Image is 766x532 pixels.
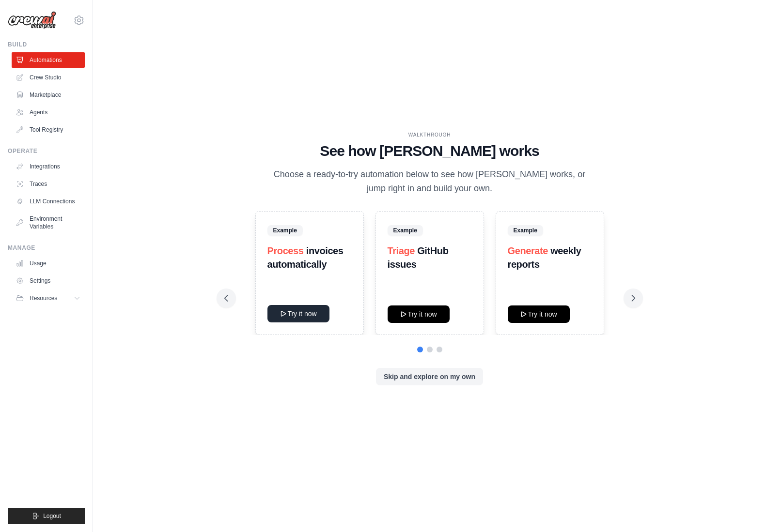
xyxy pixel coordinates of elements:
[12,159,85,174] a: Integrations
[12,105,85,120] a: Agents
[8,147,85,155] div: Operate
[12,176,85,192] a: Traces
[8,508,85,524] button: Logout
[12,87,85,103] a: Marketplace
[12,290,85,306] button: Resources
[12,194,85,209] a: LLM Connections
[43,512,61,520] span: Logout
[388,225,423,236] span: Example
[388,245,415,256] span: Triage
[30,294,57,302] span: Resources
[12,211,85,234] a: Environment Variables
[12,273,85,289] a: Settings
[12,122,85,137] a: Tool Registry
[8,11,56,30] img: Logo
[267,305,329,322] button: Try it now
[224,131,635,138] div: WALKTHROUGH
[12,52,85,68] a: Automations
[267,167,593,196] p: Choose a ready-to-try automation below to see how [PERSON_NAME] works, or jump right in and build...
[508,245,548,256] span: Generate
[8,244,85,252] div: Manage
[376,368,483,385] button: Skip and explore on my own
[718,486,766,532] iframe: Chat Widget
[508,305,570,323] button: Try it now
[388,305,450,323] button: Try it now
[388,245,449,270] strong: GitHub issues
[12,70,85,85] a: Crew Studio
[508,245,581,270] strong: weekly reports
[8,41,85,48] div: Build
[224,142,635,160] h1: See how [PERSON_NAME] works
[508,225,543,236] span: Example
[12,256,85,271] a: Usage
[267,225,303,236] span: Example
[267,245,304,256] span: Process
